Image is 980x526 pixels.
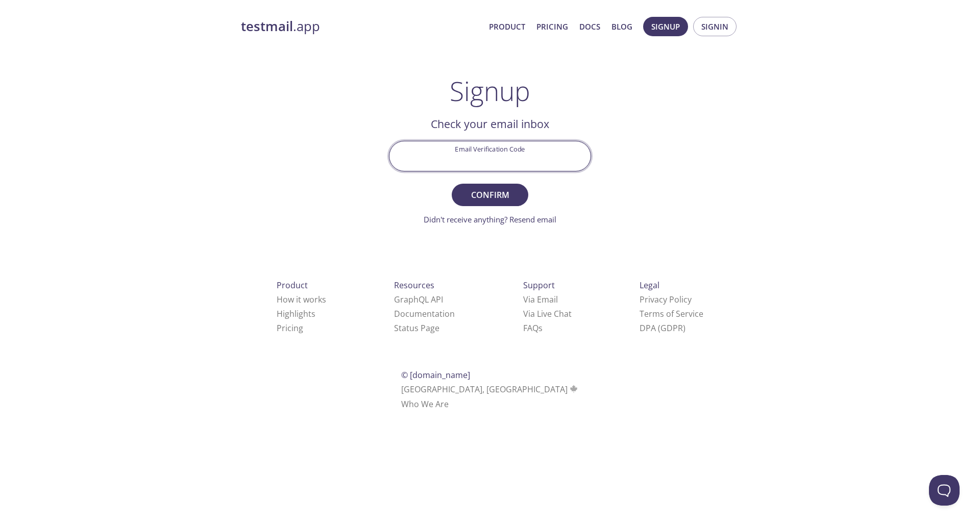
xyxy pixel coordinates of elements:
a: Didn't receive anything? Resend email [424,214,556,224]
a: Terms of Service [640,308,703,319]
a: DPA (GDPR) [640,322,685,334]
a: Privacy Policy [640,294,692,305]
span: Legal [640,280,659,291]
a: FAQ [523,322,543,334]
a: Via Live Chat [523,308,572,319]
a: Via Email [523,294,558,305]
a: GraphQL API [394,294,443,305]
span: Product [277,280,308,291]
a: How it works [277,294,326,305]
a: Highlights [277,308,315,319]
span: Support [523,280,555,291]
iframe: Help Scout Beacon - Open [929,475,960,506]
span: Resources [394,280,434,291]
a: Product [489,20,525,33]
strong: testmail [241,17,293,35]
span: Confirm [463,188,517,202]
a: Documentation [394,308,455,319]
span: s [538,322,543,334]
span: Signin [701,20,728,33]
a: Pricing [536,20,568,33]
button: Signin [693,17,737,36]
a: Pricing [277,322,303,334]
a: Who We Are [401,398,449,410]
a: testmail.app [241,18,481,35]
a: Status Page [394,322,439,334]
button: Signup [643,17,688,36]
h2: Check your email inbox [389,115,591,133]
span: [GEOGRAPHIC_DATA], [GEOGRAPHIC_DATA] [401,384,579,395]
span: Signup [651,20,680,33]
h1: Signup [450,76,530,106]
a: Blog [611,20,632,33]
button: Confirm [452,184,528,206]
span: © [DOMAIN_NAME] [401,369,470,381]
a: Docs [579,20,600,33]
